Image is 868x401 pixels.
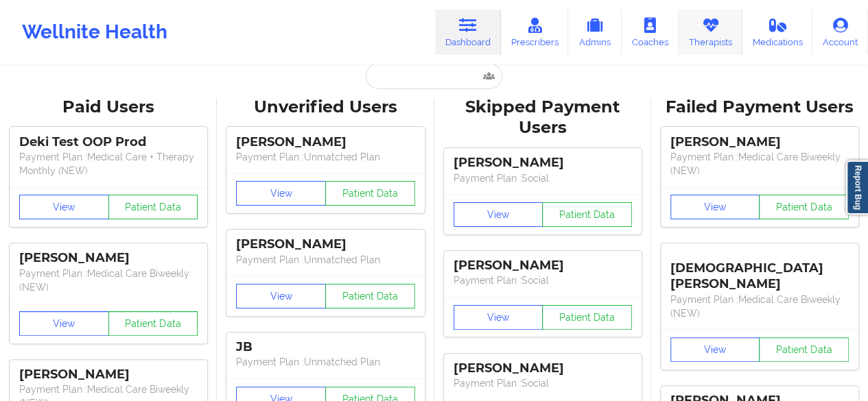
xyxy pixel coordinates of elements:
div: [PERSON_NAME] [19,250,198,266]
button: Patient Data [542,202,632,227]
p: Payment Plan : Unmatched Plan [236,150,414,164]
button: View [236,181,326,206]
div: Deki Test OOP Prod [19,134,198,150]
p: Payment Plan : Medical Care Biweekly (NEW) [19,267,198,294]
p: Payment Plan : Social [454,171,632,185]
div: [PERSON_NAME] [236,134,414,150]
button: View [670,195,760,219]
button: Patient Data [325,181,415,206]
a: Therapists [679,10,742,55]
div: Failed Payment Users [661,97,858,118]
button: Patient Data [759,337,849,362]
p: Payment Plan : Medical Care Biweekly (NEW) [670,150,849,178]
button: View [454,305,543,330]
p: Payment Plan : Unmatched Plan [236,253,414,267]
button: View [454,202,543,227]
div: [PERSON_NAME] [454,361,632,376]
button: Patient Data [108,311,198,336]
p: Payment Plan : Medical Care + Therapy Monthly (NEW) [19,150,198,178]
a: Coaches [622,10,679,55]
div: Unverified Users [226,97,424,118]
div: [DEMOGRAPHIC_DATA][PERSON_NAME] [670,250,849,292]
p: Payment Plan : Social [454,274,632,287]
button: View [670,337,760,362]
div: [PERSON_NAME] [236,236,414,252]
button: Patient Data [759,195,849,219]
button: Patient Data [325,284,415,308]
div: [PERSON_NAME] [454,258,632,274]
a: Report Bug [846,160,868,215]
div: Paid Users [10,97,207,118]
p: Payment Plan : Medical Care Biweekly (NEW) [670,293,849,320]
div: [PERSON_NAME] [670,134,849,150]
button: View [19,195,109,219]
p: Payment Plan : Unmatched Plan [236,355,414,369]
div: [PERSON_NAME] [19,367,198,382]
p: Payment Plan : Social [454,376,632,390]
button: View [19,311,109,336]
a: Dashboard [435,10,501,55]
div: JB [236,339,414,355]
div: Skipped Payment Users [444,97,642,139]
button: Patient Data [108,195,198,219]
div: [PERSON_NAME] [454,155,632,171]
a: Account [812,10,868,55]
button: View [236,284,326,308]
button: Patient Data [542,305,632,330]
a: Admins [568,10,622,55]
a: Prescribers [501,10,569,55]
a: Medications [742,10,813,55]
